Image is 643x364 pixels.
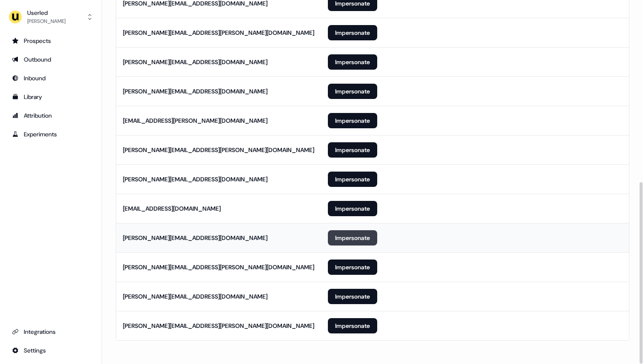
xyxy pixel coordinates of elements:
[7,344,95,357] a: Go to integrations
[12,346,90,355] div: Settings
[7,7,95,27] button: Userled[PERSON_NAME]
[12,111,90,120] div: Attribution
[123,234,267,242] div: [PERSON_NAME][EMAIL_ADDRESS][DOMAIN_NAME]
[328,318,377,333] button: Impersonate
[328,172,377,187] button: Impersonate
[7,325,95,339] a: Go to integrations
[12,55,90,64] div: Outbound
[27,17,65,25] div: [PERSON_NAME]
[123,175,267,183] div: [PERSON_NAME][EMAIL_ADDRESS][DOMAIN_NAME]
[7,34,95,48] a: Go to prospects
[12,327,90,336] div: Integrations
[123,204,221,213] div: [EMAIL_ADDRESS][DOMAIN_NAME]
[328,113,377,128] button: Impersonate
[123,116,267,125] div: [EMAIL_ADDRESS][PERSON_NAME][DOMAIN_NAME]
[123,322,314,330] div: [PERSON_NAME][EMAIL_ADDRESS][PERSON_NAME][DOMAIN_NAME]
[123,58,267,66] div: [PERSON_NAME][EMAIL_ADDRESS][DOMAIN_NAME]
[123,146,314,154] div: [PERSON_NAME][EMAIL_ADDRESS][PERSON_NAME][DOMAIN_NAME]
[12,37,90,45] div: Prospects
[328,142,377,158] button: Impersonate
[123,28,314,37] div: [PERSON_NAME][EMAIL_ADDRESS][PERSON_NAME][DOMAIN_NAME]
[12,93,90,101] div: Library
[7,109,95,122] a: Go to attribution
[328,260,377,275] button: Impersonate
[328,201,377,216] button: Impersonate
[7,53,95,66] a: Go to outbound experience
[123,87,267,96] div: [PERSON_NAME][EMAIL_ADDRESS][DOMAIN_NAME]
[7,71,95,85] a: Go to Inbound
[328,230,377,245] button: Impersonate
[328,25,377,40] button: Impersonate
[123,263,314,271] div: [PERSON_NAME][EMAIL_ADDRESS][PERSON_NAME][DOMAIN_NAME]
[7,127,95,141] a: Go to experiments
[27,8,65,17] div: Userled
[12,74,90,82] div: Inbound
[328,54,377,70] button: Impersonate
[328,289,377,304] button: Impersonate
[328,84,377,99] button: Impersonate
[7,90,95,104] a: Go to templates
[12,130,90,138] div: Experiments
[123,292,267,301] div: [PERSON_NAME][EMAIL_ADDRESS][DOMAIN_NAME]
